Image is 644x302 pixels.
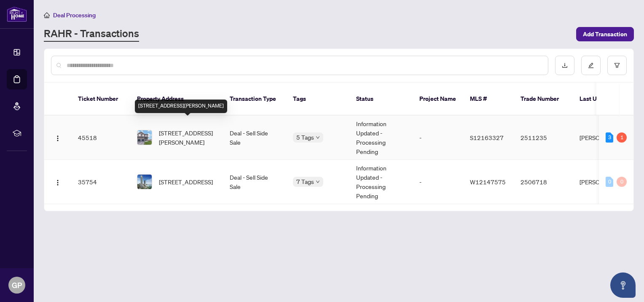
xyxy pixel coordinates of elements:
img: logo [7,6,27,22]
span: download [562,62,568,68]
span: 7 Tags [296,177,314,186]
span: 5 Tags [296,132,314,142]
span: Deal Processing [53,11,96,19]
span: W12147575 [470,178,506,186]
span: S12163327 [470,134,504,141]
th: Project Name [413,83,463,116]
span: down [316,135,320,140]
th: Trade Number [514,83,573,116]
th: Ticket Number [71,83,130,116]
span: filter [614,62,620,68]
button: Add Transaction [576,27,634,41]
div: 1 [617,132,627,143]
span: [STREET_ADDRESS][PERSON_NAME] [159,128,216,147]
img: Logo [54,135,61,142]
td: Deal - Sell Side Sale [223,160,286,204]
button: edit [581,56,601,75]
div: 3 [606,132,613,143]
span: down [316,180,320,184]
button: download [555,56,574,75]
div: [STREET_ADDRESS][PERSON_NAME] [135,100,227,113]
td: [PERSON_NAME] [573,160,636,204]
td: 45518 [71,116,130,160]
td: - [413,160,463,204]
button: Logo [51,175,64,189]
td: Information Updated - Processing Pending [349,116,413,160]
th: Status [349,83,413,116]
span: edit [588,62,594,68]
td: - [413,116,463,160]
div: 0 [606,177,613,187]
span: home [44,12,50,18]
th: MLS # [463,83,514,116]
th: Property Address [130,83,223,116]
button: Logo [51,131,64,144]
td: 2511235 [514,116,573,160]
img: thumbnail-img [137,130,152,145]
span: Add Transaction [583,27,627,41]
th: Last Updated By [573,83,636,116]
button: filter [607,56,627,75]
th: Tags [286,83,349,116]
div: 0 [617,177,627,187]
img: Logo [54,179,61,186]
span: GP [12,279,22,291]
td: [PERSON_NAME] [573,116,636,160]
td: Deal - Sell Side Sale [223,116,286,160]
button: Open asap [610,272,636,298]
a: RAHR - Transactions [44,27,139,42]
td: Information Updated - Processing Pending [349,160,413,204]
td: 2506718 [514,160,573,204]
span: [STREET_ADDRESS] [159,177,213,186]
td: 35754 [71,160,130,204]
img: thumbnail-img [137,175,152,189]
th: Transaction Type [223,83,286,116]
